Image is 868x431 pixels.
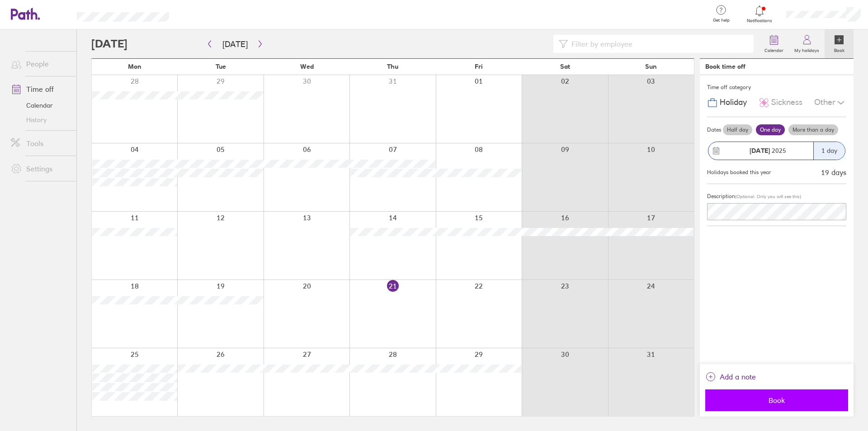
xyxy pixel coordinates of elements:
[745,5,774,24] a: Notifications
[475,63,483,70] span: Fri
[759,29,789,58] a: Calendar
[825,29,854,58] a: Book
[300,63,314,70] span: Wed
[829,45,850,53] label: Book
[723,124,752,135] label: Half day
[707,127,721,133] span: Dates
[705,369,756,384] button: Add a note
[750,147,786,154] span: 2025
[705,389,848,411] button: Book
[789,29,825,58] a: My holidays
[645,63,657,70] span: Sun
[4,80,76,98] a: Time off
[712,396,842,404] span: Book
[128,63,142,70] span: Mon
[814,94,846,111] div: Other
[4,113,76,127] a: History
[215,37,255,52] button: [DATE]
[568,35,748,52] input: Filter by employee
[707,18,736,23] span: Get help
[707,193,735,199] span: Description
[788,124,838,135] label: More than a day
[707,81,846,94] div: Time off category
[4,55,76,73] a: People
[707,169,771,175] div: Holidays booked this year
[4,98,76,113] a: Calendar
[821,168,846,176] div: 19 days
[750,147,770,155] strong: [DATE]
[720,369,756,384] span: Add a note
[705,63,745,70] div: Book time off
[756,124,785,135] label: One day
[387,63,398,70] span: Thu
[745,18,774,24] span: Notifications
[707,137,846,165] button: [DATE] 20251 day
[735,194,801,199] span: (Optional. Only you will see this)
[720,98,747,107] span: Holiday
[813,142,845,160] div: 1 day
[216,63,226,70] span: Tue
[759,45,789,53] label: Calendar
[771,98,802,107] span: Sickness
[789,45,825,53] label: My holidays
[4,134,76,152] a: Tools
[4,160,76,178] a: Settings
[560,63,570,70] span: Sat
